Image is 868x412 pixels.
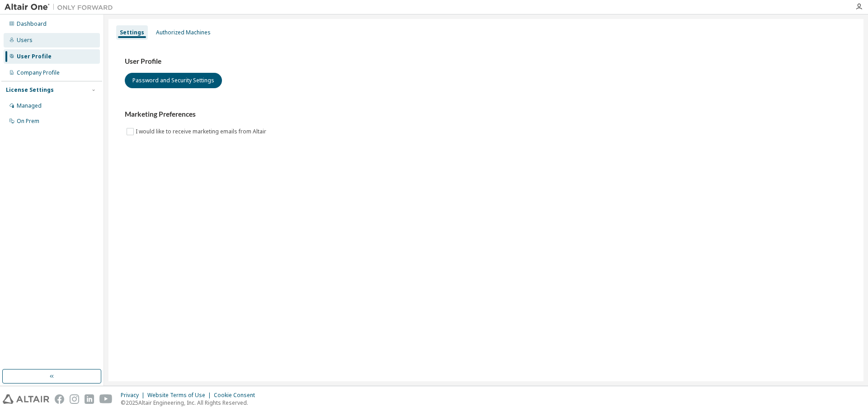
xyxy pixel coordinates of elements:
div: Authorized Machines [156,29,211,36]
div: Company Profile [17,69,60,76]
div: User Profile [17,53,52,60]
img: youtube.svg [99,394,113,404]
button: Password and Security Settings [125,73,222,88]
div: License Settings [6,86,54,94]
img: instagram.svg [70,394,79,404]
p: © 2025 Altair Engineering, Inc. All Rights Reserved. [121,399,260,407]
div: Cookie Consent [214,392,260,399]
img: altair_logo.svg [3,394,49,404]
div: On Prem [17,118,39,125]
img: facebook.svg [55,394,64,404]
div: Settings [120,29,144,36]
div: Website Terms of Use [147,392,214,399]
img: Altair One [5,3,118,12]
label: I would like to receive marketing emails from Altair [136,126,268,137]
div: Users [17,37,33,44]
h3: User Profile [125,57,847,66]
h3: Marketing Preferences [125,110,847,119]
div: Privacy [121,392,147,399]
div: Managed [17,102,42,109]
img: linkedin.svg [85,394,94,404]
div: Dashboard [17,20,47,28]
